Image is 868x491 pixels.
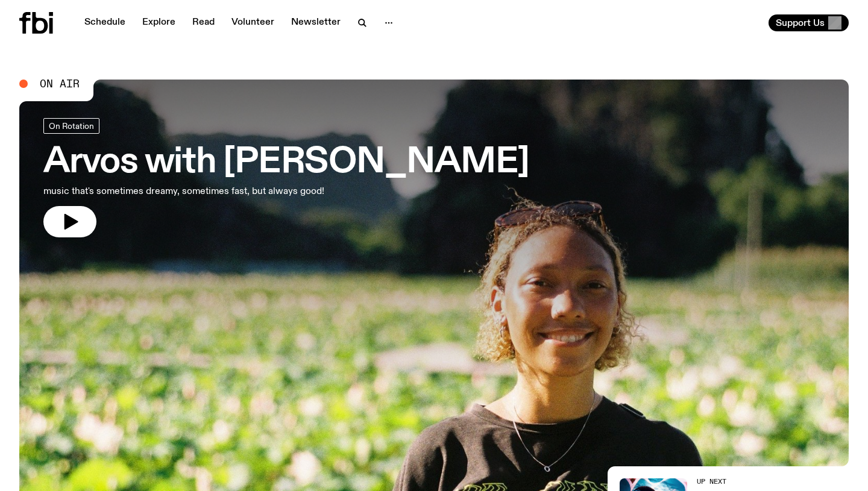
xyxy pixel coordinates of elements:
p: music that's sometimes dreamy, sometimes fast, but always good! [43,184,352,199]
a: Schedule [77,14,133,31]
span: On Rotation [49,121,94,130]
a: Explore [135,14,183,31]
button: Support Us [769,14,849,31]
span: On Air [40,78,80,89]
a: Read [185,14,222,31]
a: Arvos with [PERSON_NAME]music that's sometimes dreamy, sometimes fast, but always good! [43,118,529,237]
a: Volunteer [224,14,281,31]
h2: Up Next [697,478,849,485]
h3: Arvos with [PERSON_NAME] [43,146,529,180]
a: On Rotation [43,118,99,134]
a: Newsletter [284,14,348,31]
span: Support Us [776,17,825,28]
